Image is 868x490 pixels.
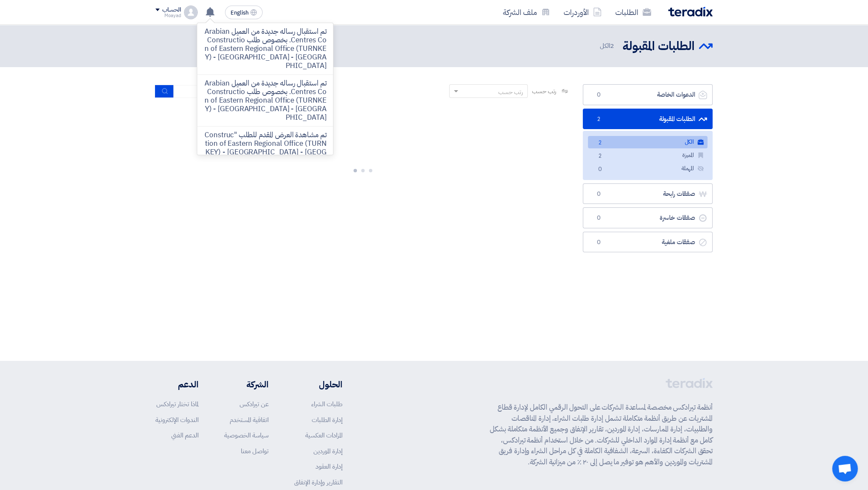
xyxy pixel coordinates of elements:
a: الندوات الإلكترونية [155,415,199,425]
span: 2 [593,115,604,124]
span: 2 [595,152,605,161]
span: 0 [595,165,605,174]
a: الطلبات المقبولة2 [583,109,713,130]
span: English [231,10,248,16]
a: إدارة الموردين [313,446,342,456]
input: ابحث بعنوان أو رقم الطلب [174,85,293,98]
span: 0 [593,238,604,247]
div: الحساب [162,6,181,14]
p: أنظمة تيرادكس مخصصة لمساعدة الشركات على التحول الرقمي الكامل لإدارة قطاع المشتريات عن طريق أنظمة ... [490,402,713,467]
a: صفقات رابحة0 [583,183,713,204]
a: تواصل معنا [241,446,269,456]
p: تم استقبال رساله جديدة من العميل Arabian Centres Co. بخصوص طلب Construction of Eastern Regional O... [204,79,326,122]
a: التقارير وإدارة الإنفاق [294,478,342,487]
div: Moayad [155,13,181,18]
a: طلبات الشراء [311,399,342,409]
a: المهملة [588,162,707,175]
span: 0 [593,190,604,198]
a: ملف الشركة [496,2,557,22]
a: صفقات ملغية0 [583,232,713,253]
img: Teradix logo [668,7,713,17]
li: الحلول [294,378,342,391]
span: رتب حسب [532,87,556,96]
a: عن تيرادكس [240,399,269,409]
div: رتب حسب [498,88,523,97]
a: لماذا تختار تيرادكس [156,399,199,409]
span: 0 [593,91,604,99]
img: profile_test.png [184,6,198,19]
li: الشركة [224,378,269,391]
a: إدارة العقود [316,462,342,471]
span: 0 [593,214,604,222]
span: الكل [599,41,616,51]
a: المميزة [588,149,707,162]
a: الكل [588,136,707,148]
a: إدارة الطلبات [312,415,342,425]
a: الطلبات [608,2,658,22]
div: Open chat [832,456,858,481]
a: الأوردرات [557,2,608,22]
a: صفقات خاسرة0 [583,207,713,228]
p: تم مشاهدة العرض المقدم للطلب "Construction of Eastern Regional Office (TURNKEY) - [GEOGRAPHIC_DAT... [204,131,326,165]
a: اتفاقية المستخدم [230,415,269,425]
a: الدعوات الخاصة0 [583,84,713,105]
span: 2 [595,139,605,148]
h2: الطلبات المقبولة [623,38,695,55]
li: الدعم [155,378,199,391]
a: الدعم الفني [171,431,199,440]
a: المزادات العكسية [305,431,342,440]
p: تم استقبال رساله جديدة من العميل Arabian Centres Co. بخصوص طلب Construction of Eastern Regional O... [204,27,326,70]
a: سياسة الخصوصية [224,431,269,440]
span: 2 [610,41,614,50]
button: English [225,6,263,19]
